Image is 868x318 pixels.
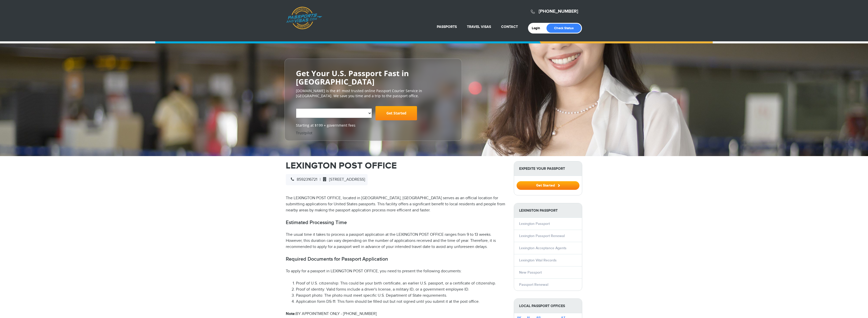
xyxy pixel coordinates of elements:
strong: Local Passport Offices [514,299,582,313]
a: Check Status [546,24,581,33]
h2: Required Documents for Passport Application [286,256,506,262]
a: Lexington Passport Renewal [519,234,565,238]
li: Proof of identity: Valid forms include a driver's license, a military ID, or a government employe... [296,287,506,293]
button: Get Started [517,181,579,190]
h2: Get Your U.S. Passport Fast in [GEOGRAPHIC_DATA] [296,69,450,86]
p: BY APPOINTMENT ONLY - [PHONE_NUMBER] [286,311,506,317]
p: [DOMAIN_NAME] is the #1 most trusted online Passport Courier Service in [GEOGRAPHIC_DATA]. We sav... [296,88,450,98]
a: Trustpilot [296,130,312,135]
a: Lexington Vital Records [519,258,557,262]
strong: Expedite Your Passport [514,161,582,176]
a: Passports [437,25,457,29]
a: Login [532,26,544,30]
strong: Lexington Passport [514,203,582,218]
li: Proof of U.S. citizenship: This could be your birth certificate, an earlier U.S. passport, or a c... [296,280,506,287]
span: Starting at $199 + government fees [296,123,450,128]
a: New Passport [519,270,542,275]
li: Passport photo: The photo must meet specific U.S. Department of State requirements. [296,293,506,299]
a: Lexington Acceptance Agents [519,246,567,250]
li: Application form DS-11: This form should be filled out but not signed until you submit it at the ... [296,299,506,305]
a: Passport Renewal [519,282,548,287]
a: Contact [501,25,518,29]
a: [PHONE_NUMBER] [539,9,578,14]
span: 8592316721 [288,177,317,182]
h2: Estimated Processing Time [286,220,506,226]
div: | [286,174,368,185]
a: Get Started [375,106,417,120]
strong: Note: [286,311,296,316]
p: To apply for a passport in LEXINGTON POST OFFICE, you need to present the following documents: [286,268,506,274]
p: The LEXINGTON POST OFFICE, located in [GEOGRAPHIC_DATA], [GEOGRAPHIC_DATA] serves as an official ... [286,195,506,213]
h1: LEXINGTON POST OFFICE [286,161,506,170]
span: [STREET_ADDRESS] [320,177,365,182]
p: The usual time it takes to process a passport application at the LEXINGTON POST OFFICE ranges fro... [286,232,506,250]
a: Lexington Passport [519,222,550,226]
a: Passports & [DOMAIN_NAME] [286,7,322,29]
a: Travel Visas [467,25,491,29]
a: Get Started [517,183,579,187]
